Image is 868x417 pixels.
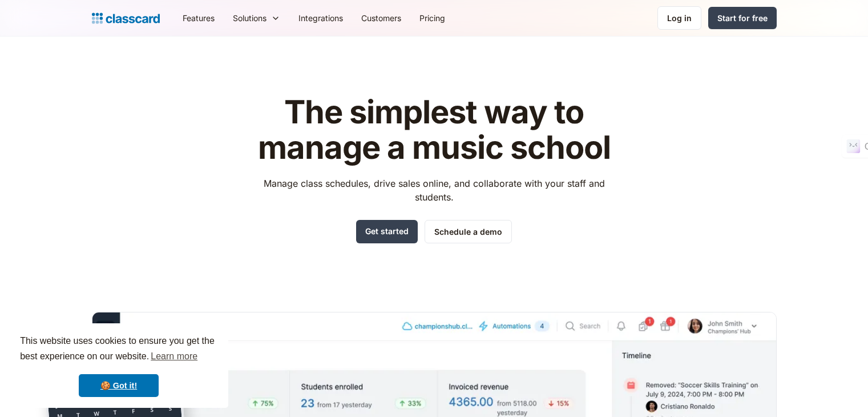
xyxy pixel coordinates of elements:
[253,95,615,165] h1: The simplest way to manage a music school
[410,5,454,31] a: Pricing
[224,5,289,31] div: Solutions
[356,220,418,243] a: Get started
[352,5,410,31] a: Customers
[79,374,159,397] a: dismiss cookie message
[149,348,199,365] a: learn more about cookies
[708,7,777,29] a: Start for free
[425,220,512,243] a: Schedule a demo
[9,323,228,408] div: cookieconsent
[667,12,692,24] div: Log in
[173,5,224,31] a: Features
[233,12,267,24] div: Solutions
[20,334,217,365] span: This website uses cookies to ensure you get the best experience on our website.
[253,177,615,204] p: Manage class schedules, drive sales online, and collaborate with your staff and students.
[717,12,768,24] div: Start for free
[657,6,701,30] a: Log in
[289,5,352,31] a: Integrations
[92,10,160,26] a: Logo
